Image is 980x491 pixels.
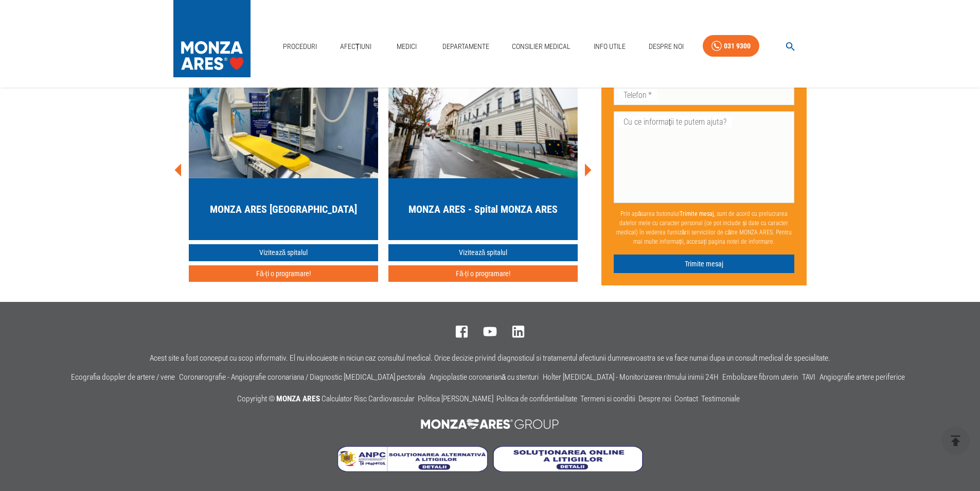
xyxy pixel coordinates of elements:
a: MONZA ARES [GEOGRAPHIC_DATA] [189,55,378,240]
a: Politica de confidentialitate [496,394,577,403]
h5: MONZA ARES - Spital MONZA ARES [408,202,558,216]
p: Copyright © [237,393,743,406]
a: Testimoniale [701,394,740,403]
button: Fă-ți o programare! [388,265,578,282]
a: Medici [390,36,423,57]
a: 031 9300 [703,35,759,57]
p: Acest site a fost conceput cu scop informativ. El nu inlocuieste in niciun caz consultul medical.... [150,354,830,363]
a: Proceduri [279,36,321,57]
img: Soluționarea Alternativă a Litigiilor [337,446,488,472]
img: Soluționarea online a litigiilor [493,446,643,472]
button: Trimite mesaj [614,255,795,274]
a: Despre Noi [645,36,688,57]
img: MONZA ARES Târgu Jiu [189,55,378,178]
a: TAVI [802,373,815,382]
a: Embolizare fibrom uterin [722,373,798,382]
a: Vizitează spitalul [189,244,378,261]
a: Termeni si conditii [580,394,635,403]
a: Despre noi [638,394,671,403]
a: Departamente [438,36,493,57]
a: Consilier Medical [508,36,575,57]
button: Fă-ți o programare! [189,265,378,282]
button: delete [941,427,970,455]
span: MONZA ARES [276,394,320,403]
a: Politica [PERSON_NAME] [418,394,493,403]
a: Coronarografie - Angiografie coronariana / Diagnostic [MEDICAL_DATA] pectorala [179,373,425,382]
a: Afecțiuni [336,36,376,57]
b: Trimite mesaj [680,210,714,217]
a: Angioplastie coronariană cu stenturi [430,373,539,382]
a: Contact [674,394,698,403]
a: Holter [MEDICAL_DATA] - Monitorizarea ritmului inimii 24H [543,373,718,382]
p: Prin apăsarea butonului , sunt de acord cu prelucrarea datelor mele cu caracter personal (ce pot ... [614,205,795,250]
a: Soluționarea Alternativă a Litigiilor [337,464,493,474]
a: MONZA ARES - Spital MONZA ARES [388,55,578,240]
a: Vizitează spitalul [388,244,578,261]
a: Calculator Risc Cardiovascular [322,394,415,403]
h5: MONZA ARES [GEOGRAPHIC_DATA] [210,202,357,216]
div: 031 9300 [724,40,751,53]
img: MONZA ARES Cluj-Napoca [388,55,578,178]
a: Ecografia doppler de artere / vene [71,373,175,382]
a: Angiografie artere periferice [819,373,905,382]
a: Soluționarea online a litigiilor [493,464,643,474]
img: MONZA ARES Group [415,414,565,434]
a: Info Utile [590,36,630,57]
